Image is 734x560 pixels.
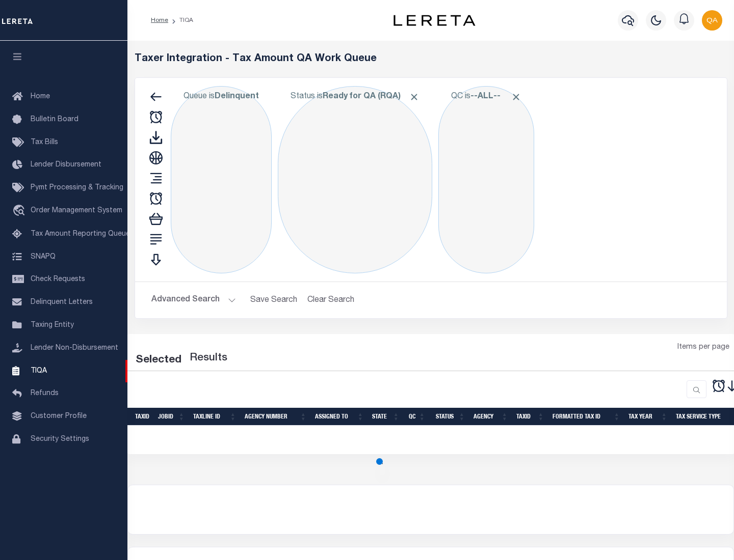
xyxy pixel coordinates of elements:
th: Formatted Tax ID [548,408,624,426]
th: Agency [469,408,512,426]
span: Lender Disbursement [31,161,101,169]
li: TIQA [168,16,193,25]
span: Refunds [31,390,59,397]
span: Items per page [677,342,729,353]
b: Delinquent [215,93,259,101]
span: Bulletin Board [31,116,78,123]
th: Agency Number [241,408,311,426]
span: Click to Remove [511,92,521,102]
th: Tax Year [624,408,672,426]
i: travel_explore [12,205,29,218]
span: SNAPQ [31,253,56,260]
th: TaxID [131,408,154,426]
span: Tax Amount Reporting Queue [31,231,130,238]
div: Click to Edit [171,86,272,273]
button: Save Search [244,290,303,310]
span: Lender Non-Disbursement [31,345,118,352]
th: State [368,408,404,426]
span: Taxing Entity [31,322,74,329]
th: Status [430,408,469,426]
th: JobID [154,408,189,426]
th: Assigned To [311,408,368,426]
span: Delinquent Letters [31,299,93,306]
button: Clear Search [303,290,359,310]
span: Home [31,93,50,100]
h5: Taxer Integration - Tax Amount QA Work Queue [135,53,727,65]
img: svg+xml;base64,PHN2ZyB4bWxucz0iaHR0cDovL3d3dy53My5vcmcvMjAwMC9zdmciIHBvaW50ZXItZXZlbnRzPSJub25lIi... [702,10,722,31]
span: Click to Remove [409,92,420,102]
b: --ALL-- [470,93,501,101]
span: TIQA [31,367,47,374]
label: Results [190,350,227,367]
span: Customer Profile [31,413,87,420]
b: Ready for QA (RQA) [323,93,420,101]
th: TaxLine ID [189,408,241,426]
div: Selected [136,352,181,369]
th: QC [404,408,430,426]
div: Click to Edit [278,86,432,273]
span: Tax Bills [31,139,58,146]
span: Order Management System [31,207,122,214]
th: TaxID [512,408,548,426]
a: Home [151,17,168,23]
span: Check Requests [31,276,85,283]
span: Security Settings [31,436,89,443]
button: Advanced Search [151,290,236,310]
div: Click to Edit [438,86,534,273]
span: Pymt Processing & Tracking [31,184,123,191]
img: logo-dark.svg [394,15,475,26]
